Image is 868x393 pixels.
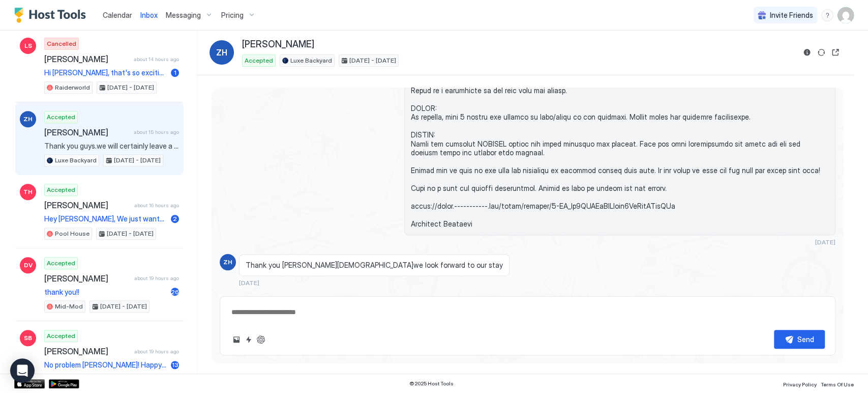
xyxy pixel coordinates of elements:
[24,261,33,270] span: DV
[409,380,454,387] span: © 2025 Host Tools
[49,379,79,388] a: Google Play Store
[837,7,854,23] div: User profile
[114,156,161,165] span: [DATE] - [DATE]
[107,229,154,238] span: [DATE] - [DATE]
[797,334,814,345] div: Send
[166,11,201,20] span: Messaging
[44,346,130,356] span: [PERSON_NAME]
[44,214,167,223] span: Hey [PERSON_NAME], We just wanted to thank you again for choosing us for your stay! We'll leave y...
[255,333,267,346] button: ChatGPT Auto Reply
[44,127,130,137] span: [PERSON_NAME]
[44,360,167,370] span: No problem [PERSON_NAME]! Happy to help :)
[245,56,273,65] span: Accepted
[290,56,332,65] span: Luxe Backyard
[815,238,835,246] span: [DATE]
[23,115,33,124] span: ZH
[14,8,91,23] a: Host Tools Logo
[770,11,813,20] span: Invite Friends
[774,330,825,349] button: Send
[221,11,244,20] span: Pricing
[55,156,97,165] span: Luxe Backyard
[14,379,45,388] a: App Store
[216,46,227,59] span: ZH
[349,56,396,65] span: [DATE] - [DATE]
[23,187,33,196] span: TH
[103,10,132,20] a: Calendar
[47,331,75,341] span: Accepted
[47,259,75,268] span: Accepted
[821,378,854,389] a: Terms Of Use
[239,279,259,287] span: [DATE]
[140,10,158,20] a: Inbox
[107,83,154,92] span: [DATE] - [DATE]
[24,41,32,50] span: LS
[44,68,167,77] span: Hi [PERSON_NAME], that's so exciting! Homecoming at [US_STATE][GEOGRAPHIC_DATA] is always a great...
[55,302,83,311] span: Mid-Mod
[100,302,147,311] span: [DATE] - [DATE]
[174,69,176,76] span: 1
[47,185,75,194] span: Accepted
[171,288,179,296] span: 26
[134,56,179,63] span: about 14 hours ago
[44,142,179,151] span: Thank you guys.we will certainly leave a great review for the place
[140,11,158,19] span: Inbox
[44,54,130,64] span: [PERSON_NAME]
[783,378,817,389] a: Privacy Policy
[103,11,132,19] span: Calendar
[230,333,243,346] button: Upload image
[821,381,854,387] span: Terms Of Use
[134,202,179,209] span: about 16 hours ago
[829,46,842,59] button: Open reservation
[821,9,833,21] div: menu
[134,129,179,135] span: about 15 hours ago
[47,39,76,48] span: Cancelled
[44,288,167,297] span: thank you!!
[24,333,32,343] span: SB
[246,261,503,270] span: Thank you [PERSON_NAME][DEMOGRAPHIC_DATA]we look forward to our stay
[10,358,35,383] div: Open Intercom Messenger
[44,200,130,210] span: [PERSON_NAME]
[47,113,75,122] span: Accepted
[134,348,179,355] span: about 19 hours ago
[815,46,827,59] button: Sync reservation
[223,258,232,267] span: ZH
[172,361,178,369] span: 13
[801,46,813,59] button: Reservation information
[55,229,89,238] span: Pool House
[242,39,314,50] span: [PERSON_NAME]
[44,273,130,284] span: [PERSON_NAME]
[173,215,177,222] span: 2
[55,83,90,92] span: Raiderworld
[134,275,179,282] span: about 19 hours ago
[243,333,255,346] button: Quick reply
[783,381,817,387] span: Privacy Policy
